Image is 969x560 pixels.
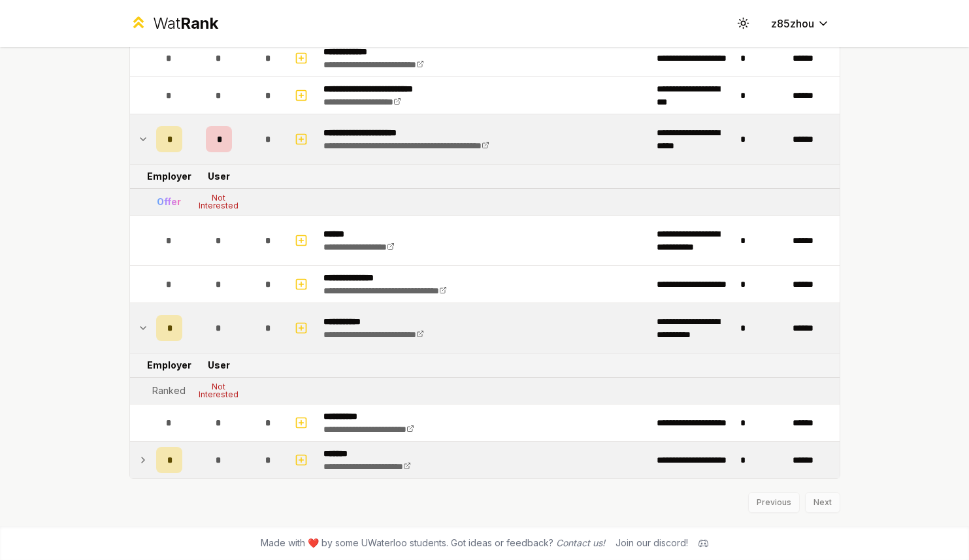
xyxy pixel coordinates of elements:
div: Offer [157,195,181,208]
td: Employer [151,165,188,188]
div: Not Interested [193,383,245,399]
a: WatRank [129,13,219,34]
td: User [188,354,250,377]
span: Made with ❤️ by some UWaterloo students. Got ideas or feedback? [261,536,605,550]
span: Rank [180,14,218,33]
div: Join our discord! [616,536,688,550]
div: Not Interested [193,194,245,210]
a: Contact us! [556,537,605,548]
button: z85zhou [761,12,840,35]
div: Ranked [152,384,186,397]
td: User [188,165,250,188]
div: Wat [153,13,218,34]
span: z85zhou [771,16,814,31]
td: Employer [151,354,188,377]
